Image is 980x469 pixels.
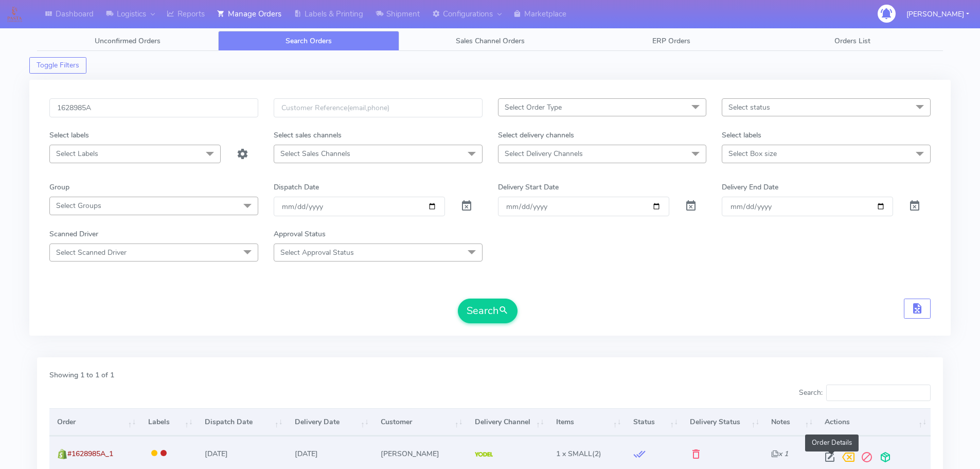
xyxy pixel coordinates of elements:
[274,229,326,239] label: Approval Status
[287,408,373,436] th: Delivery Date: activate to sort column ascending
[722,130,761,141] label: Select labels
[56,149,98,159] span: Select Labels
[505,149,583,159] span: Select Delivery Channels
[763,408,817,436] th: Notes: activate to sort column ascending
[498,182,559,193] label: Delivery Start Date
[49,182,69,193] label: Group
[728,102,770,112] span: Select status
[57,449,67,459] img: shopify.png
[771,449,788,459] i: x 1
[95,36,161,46] span: Unconfirmed Orders
[682,408,763,436] th: Delivery Status: activate to sort column ascending
[29,57,86,74] button: Toggle Filters
[67,449,113,459] span: #1628985A_1
[49,130,89,141] label: Select labels
[49,98,258,117] input: Order Id
[799,385,931,401] label: Search:
[834,36,870,46] span: Orders List
[49,370,114,380] label: Showing 1 to 1 of 1
[722,182,778,193] label: Delivery End Date
[456,36,525,46] span: Sales Channel Orders
[280,248,354,257] span: Select Approval Status
[556,449,592,459] span: 1 x SMALL
[626,408,682,436] th: Status: activate to sort column ascending
[817,408,931,436] th: Actions: activate to sort column ascending
[56,201,101,211] span: Select Groups
[197,408,287,436] th: Dispatch Date: activate to sort column ascending
[826,385,931,401] input: Search:
[548,408,626,436] th: Items: activate to sort column ascending
[899,4,977,25] button: [PERSON_NAME]
[274,182,319,193] label: Dispatch Date
[280,149,350,159] span: Select Sales Channels
[56,248,127,257] span: Select Scanned Driver
[274,130,342,141] label: Select sales channels
[505,102,562,112] span: Select Order Type
[652,36,690,46] span: ERP Orders
[49,408,140,436] th: Order: activate to sort column ascending
[475,452,493,457] img: Yodel
[556,449,601,459] span: (2)
[458,299,518,323] button: Search
[49,229,98,239] label: Scanned Driver
[286,36,332,46] span: Search Orders
[37,31,943,51] ul: Tabs
[373,408,467,436] th: Customer: activate to sort column ascending
[274,98,483,117] input: Customer Reference(email,phone)
[728,149,777,159] span: Select Box size
[498,130,574,141] label: Select delivery channels
[140,408,197,436] th: Labels: activate to sort column ascending
[467,408,548,436] th: Delivery Channel: activate to sort column ascending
